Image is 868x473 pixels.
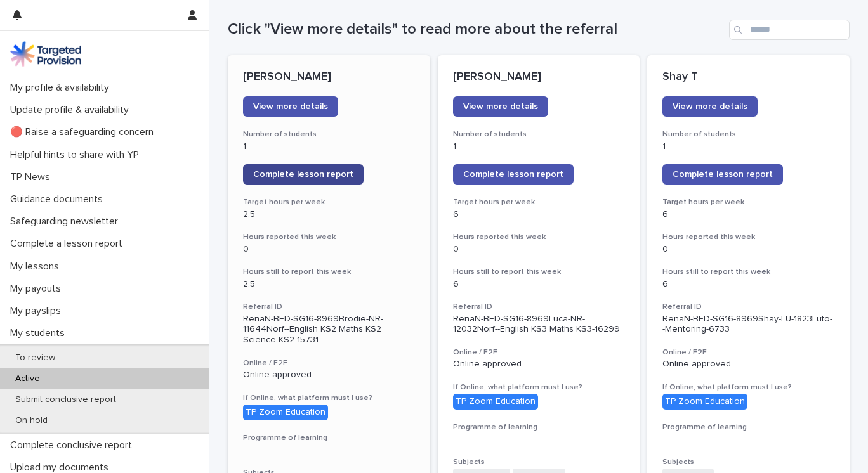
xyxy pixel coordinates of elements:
[5,171,60,183] p: TP News
[243,405,328,420] div: TP Zoom Education
[253,102,328,111] span: View more details
[453,422,625,432] h3: Programme of learning
[243,197,415,207] h3: Target hours per week
[243,267,415,277] h3: Hours still to report this week
[453,314,625,335] p: RenaN-BED-SG16-8969Luca-NR-12032Norf--English KS3 Maths KS3-16299
[662,129,834,139] h3: Number of students
[453,244,625,255] p: 0
[453,209,625,220] p: 6
[453,232,625,242] h3: Hours reported this week
[5,261,69,273] p: My lessons
[243,393,415,403] h3: If Online, what platform must I use?
[228,20,724,39] h1: Click "View more details" to read more about the referral
[662,164,783,185] a: Complete lesson report
[5,394,126,405] p: Submit conclusive report
[662,359,834,370] p: Online approved
[243,232,415,242] h3: Hours reported this week
[662,434,834,444] p: -
[5,193,113,205] p: Guidance documents
[463,170,563,179] span: Complete lesson report
[243,358,415,368] h3: Online / F2F
[5,283,71,295] p: My payouts
[662,209,834,220] p: 6
[729,20,850,40] input: Search
[243,70,415,84] p: [PERSON_NAME]
[662,141,834,152] p: 1
[662,197,834,207] h3: Target hours per week
[243,314,415,346] p: RenaN-BED-SG16-8969Brodie-NR-11644Norf--English KS2 Maths KS2 Science KS2-15731
[453,457,625,467] h3: Subjects
[662,96,758,117] a: View more details
[5,439,142,451] p: Complete conclusive report
[662,232,834,242] h3: Hours reported this week
[243,302,415,312] h3: Referral ID
[662,244,834,255] p: 0
[662,267,834,277] h3: Hours still to report this week
[5,82,119,94] p: My profile & availability
[662,279,834,290] p: 6
[453,394,538,410] div: TP Zoom Education
[253,170,353,179] span: Complete lesson report
[453,359,625,370] p: Online approved
[662,314,834,335] p: RenaN-BED-SG16-8969Shay-LU-1823Luto--Mentoring-6733
[453,267,625,277] h3: Hours still to report this week
[453,382,625,392] h3: If Online, what platform must I use?
[243,96,338,117] a: View more details
[5,216,128,228] p: Safeguarding newsletter
[243,141,415,152] p: 1
[453,96,548,117] a: View more details
[453,141,625,152] p: 1
[453,70,625,84] p: [PERSON_NAME]
[662,457,834,467] h3: Subjects
[5,305,71,317] p: My payslips
[243,209,415,220] p: 2.5
[463,102,538,111] span: View more details
[662,302,834,312] h3: Referral ID
[5,104,139,116] p: Update profile & availability
[453,347,625,358] h3: Online / F2F
[5,149,149,161] p: Helpful hints to share with YP
[243,164,364,185] a: Complete lesson report
[243,370,415,380] p: Online approved
[662,394,747,410] div: TP Zoom Education
[453,279,625,290] p: 6
[453,197,625,207] h3: Target hours per week
[662,422,834,432] h3: Programme of learning
[5,373,50,384] p: Active
[5,327,75,339] p: My students
[662,382,834,392] h3: If Online, what platform must I use?
[243,433,415,443] h3: Programme of learning
[673,170,773,179] span: Complete lesson report
[5,126,164,138] p: 🔴 Raise a safeguarding concern
[662,347,834,358] h3: Online / F2F
[5,415,58,426] p: On hold
[453,164,574,185] a: Complete lesson report
[243,244,415,255] p: 0
[453,434,625,444] p: -
[5,238,133,250] p: Complete a lesson report
[453,302,625,312] h3: Referral ID
[10,41,81,67] img: M5nRWzHhSzIhMunXDL62
[243,129,415,139] h3: Number of students
[673,102,747,111] span: View more details
[5,353,65,363] p: To review
[453,129,625,139] h3: Number of students
[662,70,834,84] p: Shay T
[243,444,415,455] p: -
[243,279,415,290] p: 2.5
